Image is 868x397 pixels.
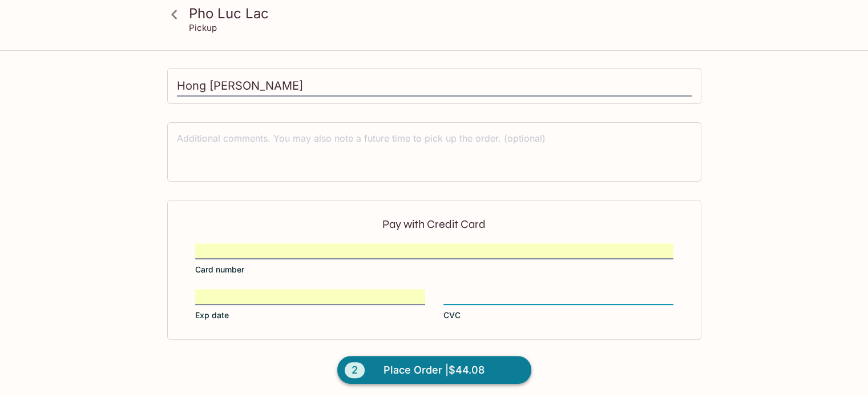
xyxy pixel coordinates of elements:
span: 2 [345,362,365,378]
span: Card number [195,264,244,275]
iframe: Secure card number input frame [195,244,673,257]
input: Enter first and last name [177,75,692,97]
span: CVC [443,310,461,321]
button: 2Place Order |$44.08 [337,356,531,384]
span: Place Order | $44.08 [383,361,485,379]
span: Exp date [195,310,229,321]
p: Pickup [189,22,217,33]
h3: Pho Luc Lac [189,5,699,22]
p: Pay with Credit Card [195,219,673,230]
iframe: Secure CVC input frame [443,290,673,303]
iframe: Secure expiration date input frame [195,290,425,303]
